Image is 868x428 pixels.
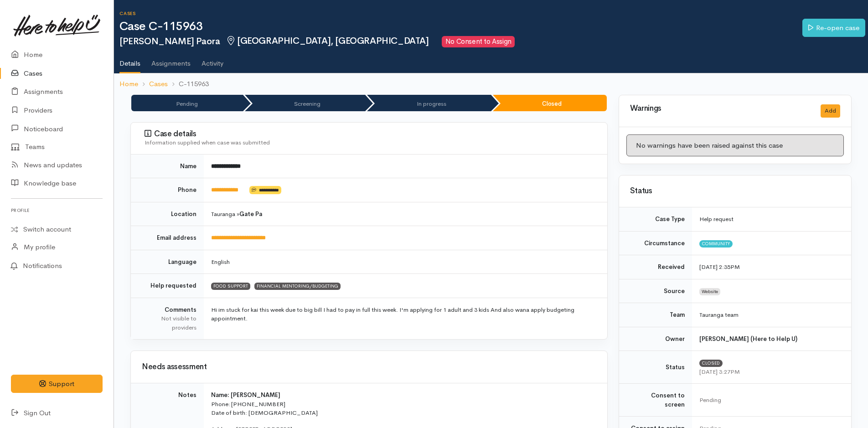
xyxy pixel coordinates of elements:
[619,303,692,327] td: Team
[114,73,868,95] nav: breadcrumb
[119,79,138,89] a: Home
[626,134,844,157] div: No warnings have been raised against this case
[821,104,840,118] button: Add
[131,250,204,274] td: Language
[149,79,168,89] a: Cases
[619,327,692,351] td: Owner
[699,367,840,376] div: [DATE] 3:27PM
[245,95,366,111] li: Screening
[699,311,739,319] span: Tauranga team
[131,226,204,250] td: Email address
[131,202,204,226] td: Location
[254,283,341,290] span: FINANCIAL MENTORING/BUDGETING
[204,298,607,339] td: Hi im stuck for kai this week due to big bill I had to pay in full this week. I'm applying for 1 ...
[119,11,802,16] h6: Cases
[119,20,802,33] h1: Case C-115963
[619,255,692,279] td: Received
[225,35,429,46] span: [GEOGRAPHIC_DATA], [GEOGRAPHIC_DATA]
[145,129,596,139] h3: Case details
[367,95,491,111] li: In progress
[802,19,865,37] a: Re-open case
[131,155,204,178] td: Name
[131,178,204,202] td: Phone
[619,384,692,417] td: Consent to screen
[201,47,223,73] a: Activity
[692,207,851,231] td: Help request
[131,298,204,339] td: Comments
[699,263,740,271] time: [DATE] 2:35PM
[204,250,607,274] td: English
[168,79,209,89] li: C-115963
[699,396,840,405] div: Pending
[699,360,723,367] span: Closed
[151,47,191,73] a: Assignments
[442,36,515,47] span: No Consent to Assign
[619,231,692,255] td: Circumstance
[630,104,810,113] h3: Warnings
[699,288,720,295] span: Website
[211,391,280,399] b: Name: [PERSON_NAME]
[11,204,103,217] h6: Profile
[131,274,204,298] td: Help requested
[211,210,262,218] span: Tauranga »
[619,207,692,231] td: Case Type
[493,95,607,111] li: Closed
[145,138,596,147] div: Information supplied when case was submitted
[619,351,692,384] td: Status
[619,279,692,303] td: Source
[630,187,840,196] h3: Status
[131,95,243,111] li: Pending
[142,363,596,371] h3: Needs assessment
[119,47,140,74] a: Details
[211,391,596,418] p: Phone: [PHONE_NUMBER] Date of birth: [DEMOGRAPHIC_DATA]
[11,375,103,393] button: Support
[239,210,262,218] b: Gate Pa
[211,283,250,290] span: FOOD SUPPORT
[142,314,196,332] div: Not visible to providers
[699,335,797,343] b: [PERSON_NAME] (Here to Help U)
[119,36,802,47] h2: [PERSON_NAME] Paora
[699,240,733,248] span: Community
